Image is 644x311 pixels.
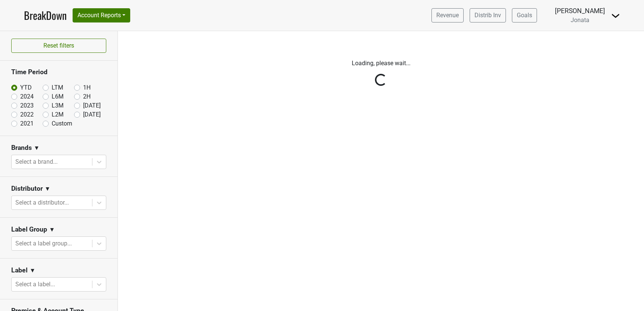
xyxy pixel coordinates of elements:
span: Jonata [571,16,589,24]
a: Goals [512,8,537,22]
img: Dropdown Menu [611,11,620,20]
div: [PERSON_NAME] [555,6,605,16]
a: Distrib Inv [470,8,506,22]
button: Account Reports [73,8,130,22]
p: Loading, please wait... [173,59,589,68]
a: Revenue [431,8,464,22]
a: BreakDown [24,7,67,23]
